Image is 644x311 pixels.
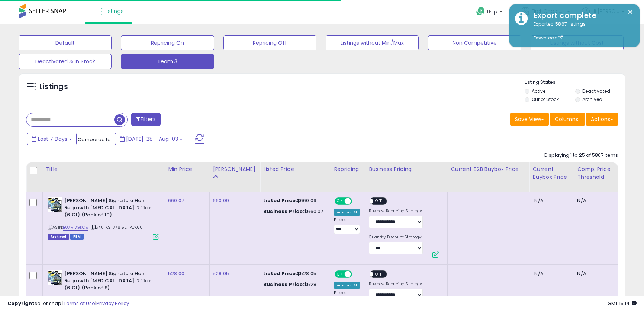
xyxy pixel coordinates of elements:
[39,82,68,92] h5: Listings
[544,152,618,159] div: Displaying 1 to 25 of 5867 items
[335,271,345,277] span: ON
[131,113,160,126] button: Filters
[586,113,618,126] button: Actions
[351,198,363,204] span: OFF
[263,208,304,215] b: Business Price:
[577,197,613,204] div: N/A
[48,197,159,239] div: ASIN:
[532,88,545,94] label: Active
[263,281,325,288] div: $528
[532,96,559,102] label: Out of Stock
[263,281,304,288] b: Business Price:
[369,209,423,214] label: Business Repricing Strategy:
[451,165,526,173] div: Current B2B Buybox Price
[577,165,615,181] div: Comp. Price Threshold
[19,54,112,69] button: Deactivated & In Stock
[608,300,637,307] span: 2025-08-11 15:14 GMT
[335,198,345,204] span: ON
[70,234,84,240] span: FBM
[78,136,112,143] span: Compared to:
[373,198,385,204] span: OFF
[223,35,316,50] button: Repricing Off
[121,54,214,69] button: Team 3
[582,88,610,94] label: Deactivated
[263,197,297,204] b: Listed Price:
[534,35,563,41] a: Download
[334,165,363,173] div: Repricing
[555,115,578,123] span: Columns
[470,1,510,24] a: Help
[7,300,129,307] div: seller snap | |
[334,282,360,289] div: Amazon AI
[48,234,69,240] span: Listings that have been deleted from Seller Central
[263,270,325,277] div: $528.05
[115,133,187,145] button: [DATE]-28 - Aug-03
[369,235,423,240] label: Quantity Discount Strategy:
[334,209,360,216] div: Amazon AI
[263,197,325,204] div: $660.09
[487,9,497,15] span: Help
[121,35,214,50] button: Repricing On
[63,224,88,231] a: B07R1VGKQ9
[369,282,423,287] label: Business Repricing Strategy:
[48,270,62,285] img: 51NnbmSVkYL._SL40_.jpg
[373,271,385,277] span: OFF
[351,271,363,277] span: OFF
[38,135,67,143] span: Last 7 Days
[263,165,328,173] div: Listed Price
[550,113,585,126] button: Columns
[126,135,178,143] span: [DATE]-28 - Aug-03
[168,197,184,204] a: 660.07
[90,224,146,230] span: | SKU: KS-778152-PCK60-1
[528,21,634,42] div: Exported 5867 listings.
[263,208,325,215] div: $660.07
[263,270,297,277] b: Listed Price:
[213,270,229,277] a: 528.05
[534,270,543,277] span: N/A
[48,197,62,212] img: 51NnbmSVkYL._SL40_.jpg
[476,7,485,16] i: Get Help
[627,7,633,17] button: ×
[46,165,162,173] div: Title
[334,291,360,307] div: Preset:
[577,270,613,277] div: N/A
[213,197,229,204] a: 660.09
[7,300,35,307] strong: Copyright
[534,197,543,204] span: N/A
[27,133,77,145] button: Last 7 Days
[213,165,257,173] div: [PERSON_NAME]
[532,165,571,181] div: Current Buybox Price
[19,35,112,50] button: Default
[528,10,634,21] div: Export complete
[334,218,360,234] div: Preset:
[64,300,95,307] a: Terms of Use
[525,79,625,86] p: Listing States:
[96,300,129,307] a: Privacy Policy
[369,165,444,173] div: Business Pricing
[428,35,521,50] button: Non Competitive
[326,35,419,50] button: Listings without Min/Max
[64,270,155,293] b: [PERSON_NAME] Signature Hair Regrowth [MEDICAL_DATA], 2.11oz (6 Ct) (Pack of 8)
[510,113,549,126] button: Save View
[64,197,155,220] b: [PERSON_NAME] Signature Hair Regrowth [MEDICAL_DATA], 2.11oz (6 Ct) (Pack of 10)
[168,270,184,277] a: 528.00
[104,7,124,15] span: Listings
[168,165,206,173] div: Min Price
[582,96,602,102] label: Archived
